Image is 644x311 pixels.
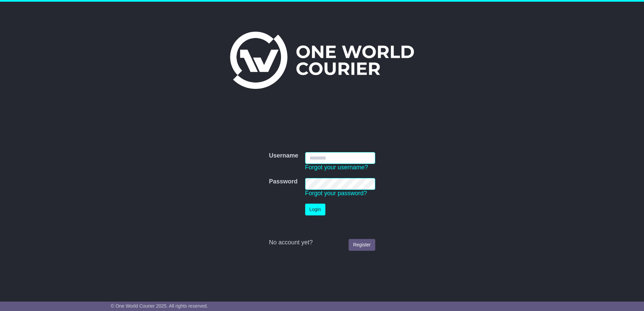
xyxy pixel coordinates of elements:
[349,239,375,251] a: Register
[305,164,368,171] a: Forgot your username?
[269,152,298,160] label: Username
[305,204,325,215] button: Login
[230,32,414,89] img: One World
[305,190,367,197] a: Forgot your password?
[269,178,297,185] label: Password
[111,303,208,309] span: © One World Courier 2025. All rights reserved.
[269,239,375,246] div: No account yet?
